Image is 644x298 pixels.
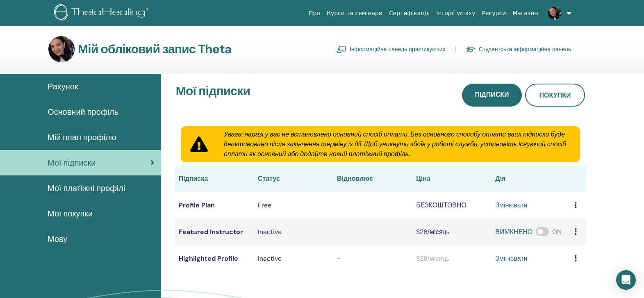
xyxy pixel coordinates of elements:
img: graduation-cap.svg [466,46,476,53]
span: Мої платіжні профілі [48,182,125,194]
span: Мої підписки [48,157,96,169]
span: Підписки [475,90,509,99]
th: Ціна [412,166,491,192]
span: Мої покупки [48,207,93,220]
th: Статус [254,166,333,192]
a: змінювати [495,254,527,264]
img: chalkboard-teacher.svg [337,45,346,53]
h3: Мій обліковий запис Theta [78,42,232,57]
a: Студентська інформаційна панель [466,43,571,56]
span: Основний профіль [48,106,118,118]
p: Inactive [258,254,329,264]
div: Free [258,200,329,210]
span: - [337,254,341,263]
td: Featured Instructor [175,218,254,245]
a: змінювати [495,200,527,210]
a: Інформаційна панель практикуючих [337,43,446,56]
img: logo.png [54,4,152,23]
span: Покупки [539,91,571,100]
a: Курси та семінари [323,6,386,21]
span: $28/місяць [416,254,450,263]
a: Магазин [509,6,541,21]
a: Підписки [462,84,522,107]
span: ВИМКНЕНО [495,227,532,236]
img: default.jpg [48,36,75,62]
th: Дія [491,166,570,192]
a: Покупки [525,84,585,107]
a: Про [305,6,323,21]
span: Мій план профілю [48,131,116,143]
a: Сертифікація [386,6,433,21]
span: $26/місяць [416,227,450,236]
a: Історії успіху [433,6,478,21]
span: Мову [48,233,67,245]
span: БЕЗКОШТОВНО [416,201,467,209]
div: Увага: наразі у вас не встановлено основний спосіб оплати. Без основного способу оплати ваші підп... [214,130,580,159]
div: Open Intercom Messenger [616,270,636,290]
td: Profile Plan [175,192,254,218]
h3: Мої підписки [176,84,250,103]
span: ON [552,227,562,236]
img: default.jpg [548,7,561,20]
th: Відновлює [333,166,412,192]
th: Підписка [175,166,254,192]
div: Inactive [258,227,329,237]
td: Highlighted Profile [175,245,254,272]
a: Ресурси [479,6,510,21]
span: Рахунок [48,80,78,93]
